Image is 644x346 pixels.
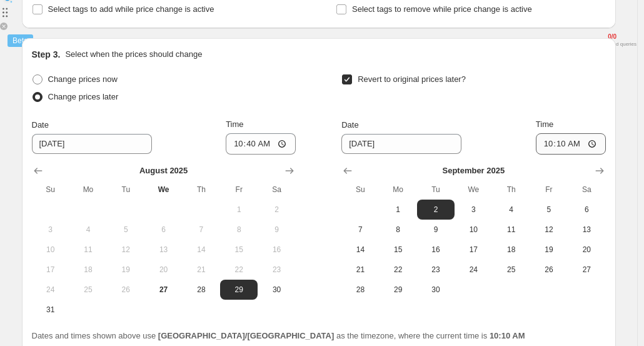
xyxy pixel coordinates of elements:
[32,134,152,154] input: 8/27/2025
[112,245,139,255] span: 12
[341,280,379,300] button: Sunday September 28 2025
[107,260,144,280] button: Tuesday August 19 2025
[591,162,608,180] button: Show next month, October 2025
[536,133,606,155] input: 12:00
[183,260,220,280] button: Thursday August 21 2025
[220,180,258,200] th: Friday
[385,185,412,195] span: Mo
[490,331,525,340] b: 10:10 AM
[497,265,525,275] span: 25
[422,225,450,235] span: 9
[258,200,295,220] button: Saturday August 2 2025
[144,180,182,200] th: Wednesday
[455,260,492,280] button: Wednesday September 24 2025
[112,225,139,235] span: 5
[32,48,61,61] h2: Step 3.
[188,285,215,295] span: 28
[32,220,69,240] button: Sunday August 3 2025
[188,225,215,235] span: 7
[573,265,600,275] span: 27
[37,225,64,235] span: 3
[225,265,253,275] span: 22
[346,225,374,235] span: 7
[535,225,563,235] span: 12
[380,280,417,300] button: Monday September 29 2025
[341,240,379,260] button: Sunday September 14 2025
[573,225,600,235] span: 13
[263,185,290,195] span: Sa
[258,220,295,240] button: Saturday August 9 2025
[568,240,605,260] button: Saturday September 20 2025
[385,205,412,215] span: 1
[497,185,525,195] span: Th
[183,280,220,300] button: Thursday August 28 2025
[144,280,182,300] button: Today Wednesday August 27 2025
[188,265,215,275] span: 21
[112,285,139,295] span: 26
[568,220,605,240] button: Saturday September 13 2025
[536,120,553,129] span: Time
[263,205,290,215] span: 2
[568,200,605,220] button: Saturday September 6 2025
[107,220,144,240] button: Tuesday August 5 2025
[530,240,568,260] button: Friday September 19 2025
[530,260,568,280] button: Friday September 26 2025
[220,220,258,240] button: Friday August 8 2025
[158,331,334,340] b: [GEOGRAPHIC_DATA]/[GEOGRAPHIC_DATA]
[69,220,107,240] button: Monday August 4 2025
[32,280,69,300] button: Sunday August 24 2025
[107,280,144,300] button: Tuesday August 26 2025
[460,205,487,215] span: 3
[220,280,258,300] button: Friday August 29 2025
[380,240,417,260] button: Monday September 15 2025
[460,245,487,255] span: 17
[346,185,374,195] span: Su
[341,220,379,240] button: Sunday September 7 2025
[380,220,417,240] button: Monday September 8 2025
[149,225,177,235] span: 6
[144,220,182,240] button: Wednesday August 6 2025
[422,245,450,255] span: 16
[455,240,492,260] button: Wednesday September 17 2025
[417,240,455,260] button: Tuesday September 16 2025
[380,180,417,200] th: Monday
[530,200,568,220] button: Friday September 5 2025
[385,225,412,235] span: 8
[183,180,220,200] th: Thursday
[225,285,253,295] span: 29
[69,180,107,200] th: Monday
[346,245,374,255] span: 14
[220,240,258,260] button: Friday August 15 2025
[385,265,412,275] span: 22
[346,265,374,275] span: 21
[226,133,296,155] input: 12:00
[422,205,450,215] span: 2
[69,280,107,300] button: Monday August 25 2025
[69,260,107,280] button: Monday August 18 2025
[497,225,525,235] span: 11
[573,245,600,255] span: 20
[74,225,102,235] span: 4
[226,120,243,129] span: Time
[74,185,102,195] span: Mo
[225,185,253,195] span: Fr
[220,260,258,280] button: Friday August 22 2025
[460,265,487,275] span: 24
[380,260,417,280] button: Monday September 22 2025
[568,260,605,280] button: Saturday September 27 2025
[263,225,290,235] span: 9
[358,74,466,84] span: Revert to original prices later?
[225,245,253,255] span: 15
[144,240,182,260] button: Wednesday August 13 2025
[492,240,530,260] button: Thursday September 18 2025
[37,285,64,295] span: 24
[341,180,379,200] th: Sunday
[281,162,298,180] button: Show next month, September 2025
[492,180,530,200] th: Thursday
[149,285,177,295] span: 27
[263,245,290,255] span: 16
[417,220,455,240] button: Tuesday September 9 2025
[530,220,568,240] button: Friday September 12 2025
[460,225,487,235] span: 10
[263,285,290,295] span: 30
